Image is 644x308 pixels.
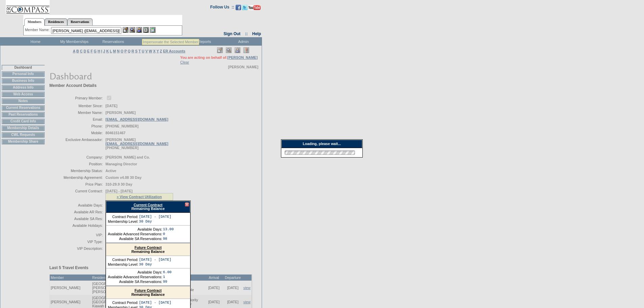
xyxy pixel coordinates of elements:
[108,280,162,284] td: Available SA Reservations:
[163,280,172,284] td: 99
[25,27,51,33] div: Member Name:
[106,286,190,299] div: Remaining Balance
[108,270,162,274] td: Available Days:
[108,237,162,241] td: Available SA Reservations:
[123,27,128,33] img: b_edit.gif
[163,232,174,236] td: 0
[135,245,162,250] a: Future Contract
[236,5,241,10] img: Become our fan on Facebook
[143,27,149,33] img: Reservations
[108,258,138,262] td: Contract Period:
[248,7,261,11] a: Subscribe to our YouTube Channel
[163,227,174,231] td: 13.00
[108,219,138,223] td: Membership Level:
[108,301,138,305] td: Contract Period:
[139,301,171,305] td: [DATE] - [DATE]
[139,215,171,219] td: [DATE] - [DATE]
[135,288,162,292] a: Future Contract
[45,18,67,25] a: Residences
[24,18,45,26] a: Members
[223,31,240,36] a: Sign Out
[108,275,162,279] td: Available Advanced Reservations:
[106,201,190,213] div: Remaining Balance
[106,243,190,256] div: Remaining Balance
[139,219,171,223] td: 30 Day
[163,275,172,279] td: 1
[139,262,171,266] td: 30 Day
[139,258,171,262] td: [DATE] - [DATE]
[242,5,247,10] img: Follow us on Twitter
[134,203,162,207] a: Current Contract
[163,237,174,241] td: 98
[150,27,156,33] img: b_calculator.gif
[245,31,248,36] span: ::
[283,149,357,156] img: loading.gif
[108,232,162,236] td: Available Advanced Reservations:
[281,140,362,148] div: Loading, please wait...
[108,262,138,266] td: Membership Level:
[67,18,93,25] a: Reservations
[136,27,142,33] img: Impersonate
[242,7,247,11] a: Follow us on Twitter
[236,7,241,11] a: Become our fan on Facebook
[108,227,162,231] td: Available Days:
[210,4,234,12] td: Follow Us ::
[252,31,261,36] a: Help
[163,270,172,274] td: 6.00
[248,5,261,10] img: Subscribe to our YouTube Channel
[129,27,135,33] img: View
[108,215,138,219] td: Contract Period:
